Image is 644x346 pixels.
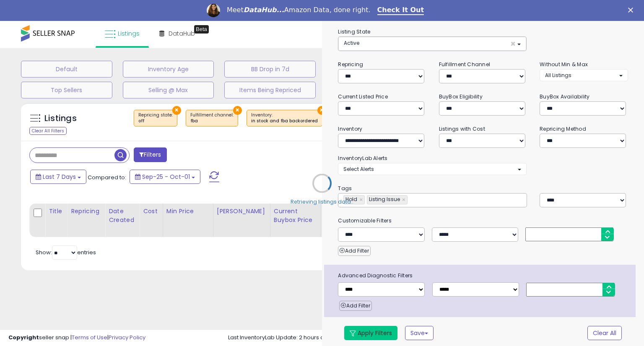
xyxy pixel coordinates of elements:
[338,93,387,100] small: Current Listed Price
[510,39,516,48] span: ×
[207,4,220,17] img: Profile image for Georgie
[545,72,571,79] span: All Listings
[244,6,284,14] i: DataHub...
[587,326,622,340] button: Clear All
[540,61,588,68] small: Without Min & Max
[338,28,370,35] small: Listing State
[540,93,589,100] small: BuyBox Availability
[291,198,353,205] div: Retrieving listings data..
[338,37,526,51] button: Active ×
[540,69,628,81] button: All Listings
[439,93,483,100] small: BuyBox Eligibility
[439,61,490,68] small: Fulfillment Channel
[344,39,359,46] span: Active
[338,61,363,68] small: Repricing
[377,6,424,15] a: Check It Out
[339,301,371,311] button: Add Filter
[344,326,397,340] button: Apply Filters
[227,6,371,14] div: Meet Amazon Data, done right.
[405,326,434,340] button: Save
[628,8,636,13] div: Close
